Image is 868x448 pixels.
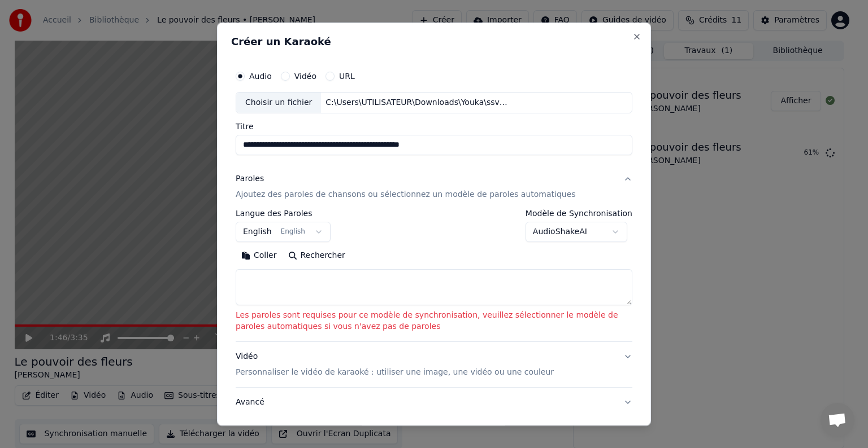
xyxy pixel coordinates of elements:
button: Avancé [236,388,632,417]
div: C:\Users\UTILISATEUR\Downloads\Youka\ssvid.net--Laurent-Voulzy-Le-pouvoir-des-fleurs-Paroles.mp3 [321,97,513,108]
h2: Créer un Karaoké [231,37,637,47]
label: Langue des Paroles [236,209,331,217]
div: ParolesAjoutez des paroles de chansons ou sélectionnez un modèle de paroles automatiques [236,209,632,341]
button: Rechercher [283,247,351,265]
div: Paroles [236,173,264,185]
button: Coller [236,247,283,265]
label: Vidéo [294,72,316,80]
label: URL [339,72,355,80]
p: Personnaliser le vidéo de karaoké : utiliser une image, une vidéo ou une couleur [236,367,554,378]
label: Modèle de Synchronisation [526,209,632,217]
button: VidéoPersonnaliser le vidéo de karaoké : utiliser une image, une vidéo ou une couleur [236,342,632,387]
div: Vidéo [236,351,554,378]
label: Audio [249,72,272,80]
p: Ajoutez des paroles de chansons ou sélectionnez un modèle de paroles automatiques [236,189,576,200]
button: ParolesAjoutez des paroles de chansons ou sélectionnez un modèle de paroles automatiques [236,164,632,209]
div: Choisir un fichier [236,93,321,113]
label: Titre [236,122,632,130]
p: Les paroles sont requises pour ce modèle de synchronisation, veuillez sélectionner le modèle de p... [236,310,632,332]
